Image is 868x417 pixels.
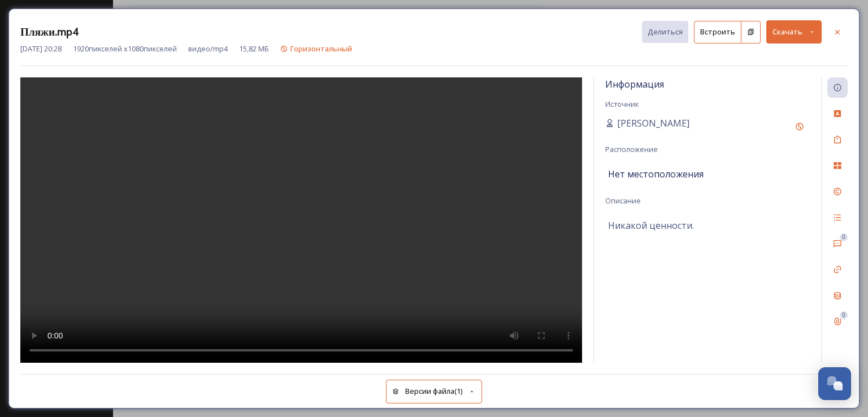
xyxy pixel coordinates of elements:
[20,44,62,54] font: [DATE] 20:28
[144,44,177,54] font: пикселей
[386,380,482,403] button: Версии файла(1)
[454,386,463,396] font: (1)
[605,196,641,206] font: Описание
[642,21,688,43] button: Делиться
[608,168,704,180] font: Нет местоположения
[405,386,454,396] font: Версии файла
[73,44,89,54] font: 1920
[694,21,741,44] button: Встроить
[608,219,694,232] font: Никакой ценности.
[239,44,269,54] font: 15,82 МБ
[842,234,845,240] font: 0
[842,312,845,318] font: 0
[605,144,658,154] font: Расположение
[20,25,79,38] font: Пляжи.mp4
[89,44,128,54] font: пикселей x
[188,44,228,54] font: видео/mp4
[766,20,822,44] button: Скачать
[617,117,689,129] font: [PERSON_NAME]
[700,27,735,37] font: Встроить
[648,27,683,37] font: Делиться
[772,27,802,37] font: Скачать
[605,78,664,90] font: Информация
[818,367,851,400] button: Открытый чат
[128,44,144,54] font: 1080
[605,99,639,109] font: Источник
[290,44,352,54] font: Горизонтальный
